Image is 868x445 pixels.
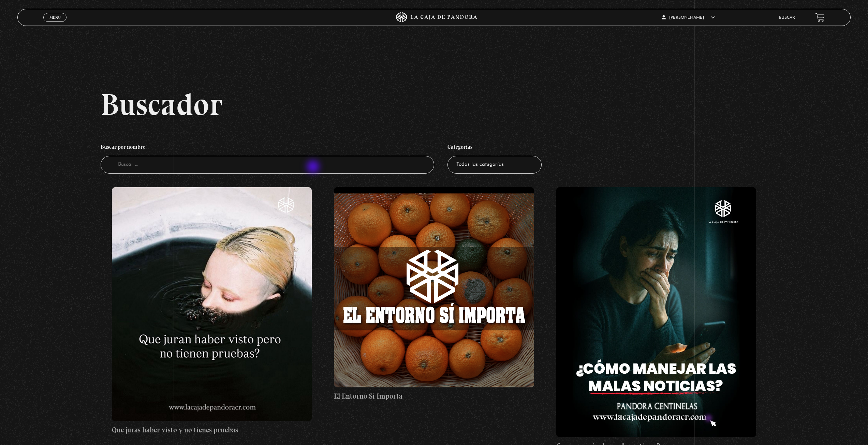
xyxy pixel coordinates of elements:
a: El Entorno Sí Importa [334,187,534,401]
h2: Buscador [101,89,851,120]
span: Menu [49,15,61,19]
a: View your shopping cart [815,13,825,22]
a: Que juras haber visto y no tienes pruebas [112,187,312,435]
h4: Buscar por nombre [101,140,434,156]
h4: Categorías [447,140,542,156]
a: Buscar [779,16,795,20]
h4: Que juras haber visto y no tienes pruebas [112,425,312,435]
span: Cerrar [47,21,63,26]
h4: El Entorno Sí Importa [334,391,534,402]
span: [PERSON_NAME] [662,16,715,20]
